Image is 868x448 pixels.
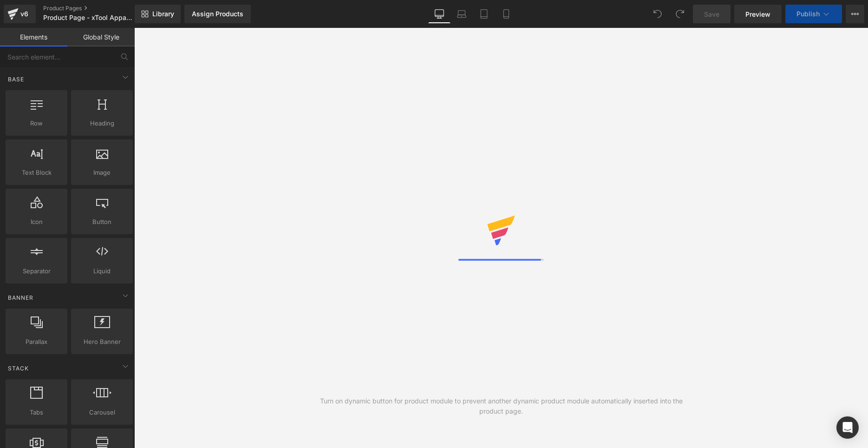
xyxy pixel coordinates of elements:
span: Row [8,119,65,128]
span: Publish [796,10,820,18]
span: Base [7,75,25,84]
span: Button [74,217,130,227]
button: Redo [671,5,689,23]
span: Banner [7,293,34,302]
span: Preview [745,9,770,19]
span: Parallax [8,337,65,347]
button: Publish [785,5,842,23]
button: Undo [648,5,667,23]
a: Desktop [428,5,450,23]
span: Product Page - xTool Apparel Printer [43,14,132,21]
span: Image [74,168,130,178]
a: v6 [4,5,36,23]
span: Hero Banner [74,337,130,347]
div: Turn on dynamic button for product module to prevent another dynamic product module automatically... [318,396,685,416]
div: v6 [19,8,30,20]
span: Liquid [74,266,130,276]
span: Library [152,10,174,18]
span: Heading [74,119,130,128]
span: Text Block [8,168,65,178]
span: Carousel [74,408,130,417]
a: Product Pages [43,5,150,12]
button: More [846,5,864,23]
a: Tablet [473,5,495,23]
span: Icon [8,217,65,227]
span: Save [704,9,719,19]
a: Preview [734,5,782,23]
div: Assign Products [192,10,243,18]
span: Tabs [8,408,65,417]
span: Separator [8,266,65,276]
a: Global Style [67,28,135,46]
a: Laptop [450,5,473,23]
span: Stack [7,364,30,373]
a: New Library [135,5,181,23]
div: Open Intercom Messenger [836,416,859,439]
a: Mobile [495,5,517,23]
